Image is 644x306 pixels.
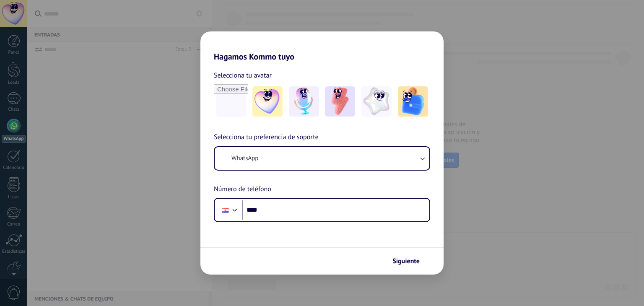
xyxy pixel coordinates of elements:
img: -2.jpeg [289,86,319,117]
img: -5.jpeg [398,86,428,117]
img: -1.jpeg [252,86,283,117]
img: -4.jpeg [361,86,392,117]
button: Siguiente [389,254,431,268]
img: -3.jpeg [325,86,355,117]
span: Número de teléfono [214,184,271,195]
span: Siguiente [392,258,420,264]
span: Selecciona tu preferencia de soporte [214,132,319,143]
span: Selecciona tu avatar [214,70,272,81]
span: WhatsApp [231,154,258,163]
h2: Hagamos Kommo tuyo [200,31,444,62]
div: Paraguay: + 595 [217,201,233,219]
button: WhatsApp [215,147,429,170]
